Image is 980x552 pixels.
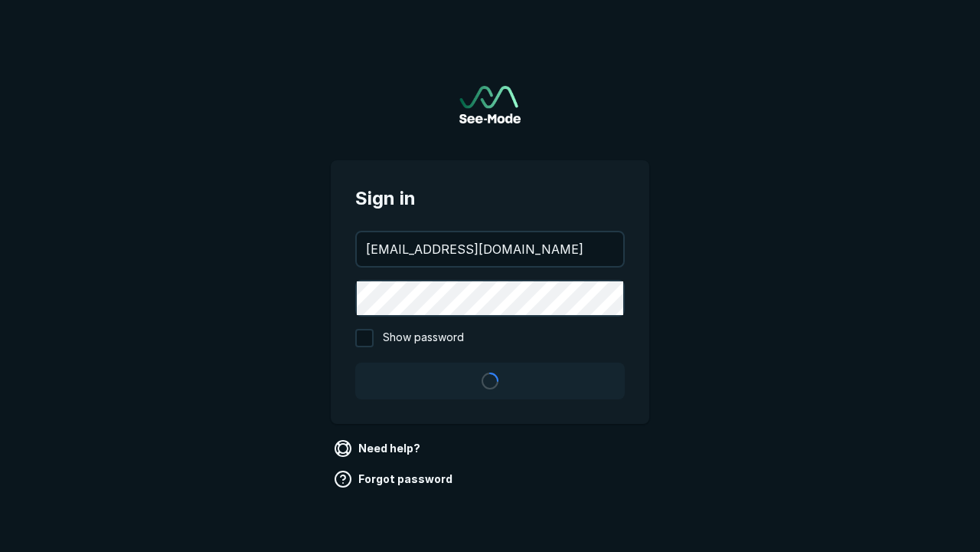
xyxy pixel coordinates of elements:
a: Forgot password [331,467,459,491]
img: See-Mode Logo [459,86,521,123]
span: Sign in [355,185,625,212]
a: Go to sign in [459,86,521,123]
span: Show password [383,329,464,347]
input: your@email.com [357,232,623,266]
a: Need help? [331,436,426,461]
